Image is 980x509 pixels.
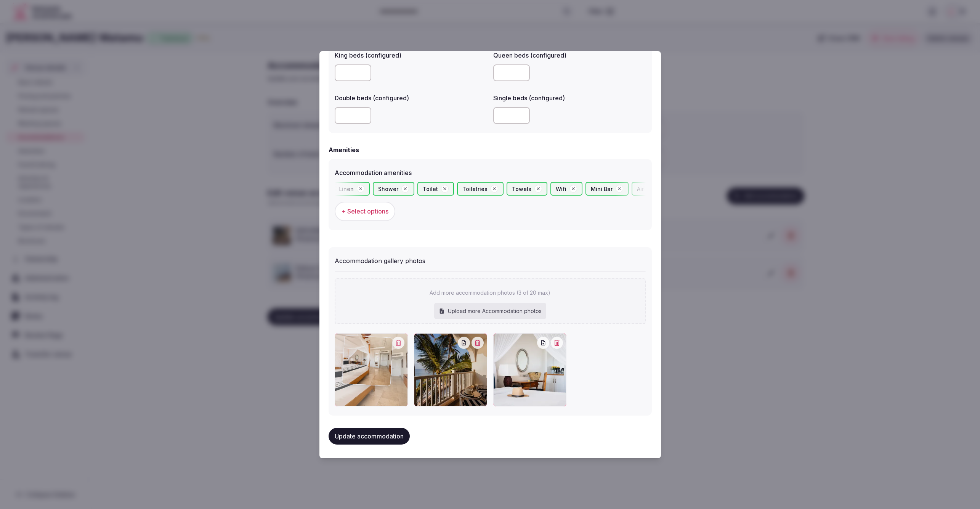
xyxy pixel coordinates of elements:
[430,289,550,297] p: Add more accommodation photos (3 of 20 max)
[335,95,487,101] label: Double beds (configured)
[335,170,646,176] label: Accommodation amenities
[335,253,646,265] div: Accommodation gallery photos
[334,182,370,196] div: Linen
[507,182,547,196] div: Towels
[329,428,410,445] button: Update accommodation
[335,202,395,221] button: + Select options
[335,52,487,58] label: King beds (configured)
[335,333,408,406] div: North-Wing-Deluxe-Ocean-View-bedroom-4-March-2025-TC-scaled.jpg
[550,182,582,196] div: Wifi
[417,182,454,196] div: Toilet
[493,52,646,58] label: Queen beds (configured)
[493,95,646,101] label: Single beds (configured)
[342,207,388,215] span: + Select options
[457,182,504,196] div: Toiletries
[632,182,696,196] div: Air Conditioning
[585,182,629,196] div: Mini Bar
[373,182,414,196] div: Shower
[493,333,566,406] div: North-Wing-Deluxe-Ocean-View-bedroom-1-March-2025-TC-scaled.jpg
[434,303,546,320] div: Upload more Accommodation photos
[329,145,359,154] h2: Amenities
[414,333,487,406] div: North-Wing-Deluxe-Ocean-View-balcony-2-March-2025-TC-1-scaled.jpg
